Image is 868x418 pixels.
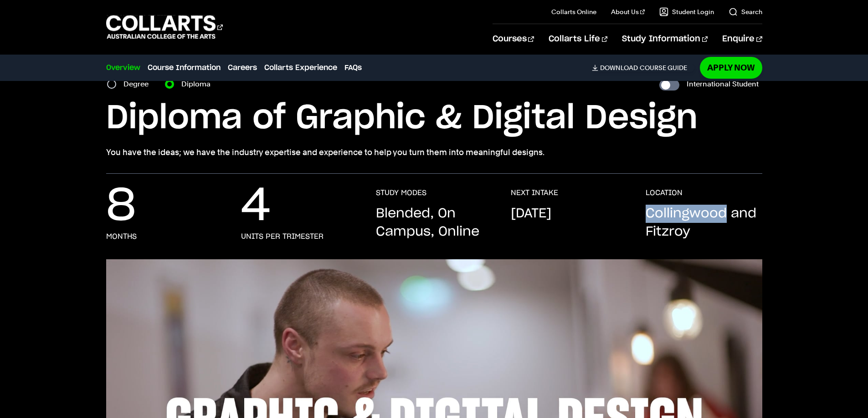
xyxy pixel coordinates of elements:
h3: months [106,232,137,241]
a: Collarts Experience [264,62,337,73]
p: [DATE] [511,205,551,223]
a: DownloadCourse Guide [592,64,694,72]
h3: units per trimester [241,232,324,241]
a: Course Information [148,62,221,73]
a: Overview [106,62,140,73]
a: Collarts Life [549,24,607,54]
a: Study Information [622,24,708,54]
label: International Student [687,78,759,91]
a: Careers [228,62,257,73]
label: Degree [123,78,154,91]
p: Blended, On Campus, Online [376,205,493,241]
label: Diploma [181,78,216,91]
a: Student Login [659,7,714,16]
a: Apply Now [700,57,762,78]
h3: NEXT INTAKE [511,188,558,197]
p: Collingwood and Fitzroy [646,205,762,241]
h3: LOCATION [646,188,683,197]
div: Go to homepage [106,14,223,40]
a: About Us [611,7,645,16]
h3: STUDY MODES [376,188,426,197]
p: 8 [106,188,136,225]
a: Collarts Online [551,7,596,16]
h1: Diploma of Graphic & Digital Design [106,98,762,139]
p: 4 [241,188,271,225]
span: Download [600,64,638,72]
a: Courses [493,24,534,54]
a: FAQs [344,62,362,73]
a: Search [729,7,762,16]
a: Enquire [722,24,762,54]
p: You have the ideas; we have the industry expertise and experience to help you turn them into mean... [106,146,762,159]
